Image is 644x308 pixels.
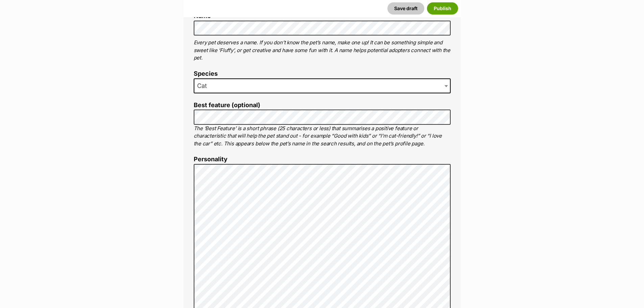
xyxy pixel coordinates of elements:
span: Cat [194,81,214,91]
p: The ‘Best Feature’ is a short phrase (25 characters or less) that summarises a positive feature o... [194,125,451,148]
label: Best feature (optional) [194,102,451,109]
span: Cat [194,78,451,93]
button: Save draft [387,2,424,15]
label: Species [194,70,451,77]
button: Publish [427,2,458,15]
p: Every pet deserves a name. If you don’t know the pet’s name, make one up! It can be something sim... [194,39,451,62]
label: Personality [194,156,451,163]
